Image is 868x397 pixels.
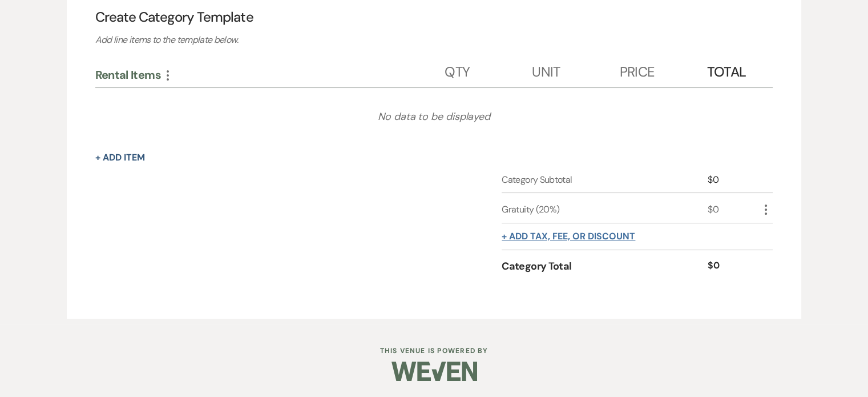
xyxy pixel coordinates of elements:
div: Gratuity (20%) [502,203,708,216]
div: Category Subtotal [502,173,708,187]
div: Category Total [502,259,708,274]
button: + Add Item [95,153,145,162]
div: Rental Items [95,67,445,82]
div: Qty [445,53,532,87]
div: No data to be displayed [95,88,773,145]
div: Add line items to the template below. [95,33,773,47]
div: Total [707,53,760,87]
div: $0 [708,173,759,187]
div: $0 [708,259,759,274]
img: Weven Logo [391,351,477,391]
div: $0 [708,203,759,216]
div: Unit [532,53,619,87]
button: + Add tax, fee, or discount [502,232,635,241]
div: Create Category Template [95,7,773,27]
div: Price [619,53,706,87]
